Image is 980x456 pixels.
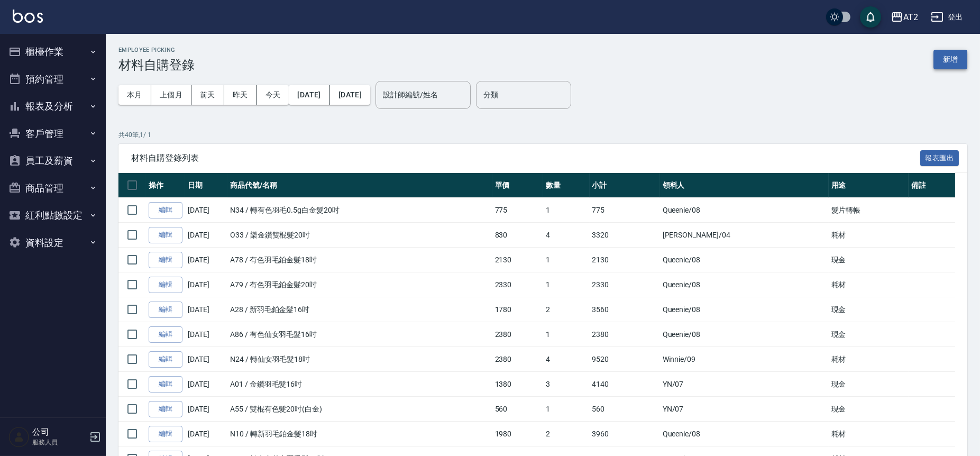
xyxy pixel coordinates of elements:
[492,173,543,198] th: 單價
[149,252,182,268] a: 編輯
[8,426,30,448] img: Person
[886,6,922,28] button: AT2
[933,50,967,69] button: 新增
[829,422,909,446] td: 耗材
[492,372,543,397] td: 1380
[543,372,589,397] td: 3
[543,272,589,297] td: 1
[927,7,967,27] button: 登出
[227,223,492,248] td: O33 / 樂金鑽雙棍髮20吋
[543,397,589,422] td: 1
[543,173,589,198] th: 數量
[4,120,102,148] button: 客戶管理
[543,223,589,248] td: 4
[149,277,182,293] a: 編輯
[909,173,955,198] th: 備註
[660,372,829,397] td: YN /07
[185,322,227,347] td: [DATE]
[118,47,195,53] h2: Employee Picking
[185,297,227,322] td: [DATE]
[543,297,589,322] td: 2
[920,150,959,167] button: 報表匯出
[660,397,829,422] td: YN /07
[492,397,543,422] td: 560
[4,147,102,175] button: 員工及薪資
[860,6,881,28] button: save
[829,198,909,223] td: 髮片轉帳
[829,322,909,347] td: 現金
[227,198,492,223] td: N34 / 轉有色羽毛0.5g白金髮20吋
[543,422,589,446] td: 2
[4,93,102,120] button: 報表及分析
[543,322,589,347] td: 1
[185,422,227,446] td: [DATE]
[185,248,227,272] td: [DATE]
[903,11,918,24] div: AT2
[13,10,43,23] img: Logo
[289,85,329,105] button: [DATE]
[543,347,589,372] td: 4
[590,272,660,297] td: 2330
[660,297,829,322] td: Queenie /08
[149,401,182,417] a: 編輯
[543,248,589,272] td: 1
[227,297,492,322] td: A28 / 新羽毛鉑金髮16吋
[590,347,660,372] td: 9520
[32,437,86,447] p: 服務人員
[660,173,829,198] th: 領料人
[185,173,227,198] th: 日期
[492,272,543,297] td: 2330
[257,85,289,105] button: 今天
[32,427,86,437] h5: 公司
[185,372,227,397] td: [DATE]
[829,347,909,372] td: 耗材
[151,85,191,105] button: 上個月
[590,248,660,272] td: 2130
[185,223,227,248] td: [DATE]
[590,397,660,422] td: 560
[829,372,909,397] td: 現金
[149,426,182,442] a: 編輯
[4,229,102,257] button: 資料設定
[118,130,967,140] p: 共 40 筆, 1 / 1
[660,347,829,372] td: Winnie /09
[590,372,660,397] td: 4140
[227,372,492,397] td: A01 / 金鑽羽毛髮16吋
[4,66,102,93] button: 預約管理
[590,173,660,198] th: 小計
[149,302,182,318] a: 編輯
[660,223,829,248] td: [PERSON_NAME] /04
[660,198,829,223] td: Queenie /08
[920,152,959,162] a: 報表匯出
[118,85,151,105] button: 本月
[185,272,227,297] td: [DATE]
[224,85,257,105] button: 昨天
[660,248,829,272] td: Queenie /08
[227,248,492,272] td: A78 / 有色羽毛鉑金髮18吋
[227,173,492,198] th: 商品代號/名稱
[660,322,829,347] td: Queenie /08
[4,175,102,202] button: 商品管理
[330,85,370,105] button: [DATE]
[829,173,909,198] th: 用途
[543,198,589,223] td: 1
[131,153,920,163] span: 材料自購登錄列表
[227,397,492,422] td: A55 / 雙棍有色髮20吋(白金)
[4,202,102,229] button: 紅利點數設定
[149,202,182,218] a: 編輯
[492,422,543,446] td: 1980
[660,422,829,446] td: Queenie /08
[4,38,102,66] button: 櫃檯作業
[829,223,909,248] td: 耗材
[590,223,660,248] td: 3320
[829,397,909,422] td: 現金
[492,297,543,322] td: 1780
[590,297,660,322] td: 3560
[149,351,182,368] a: 編輯
[185,397,227,422] td: [DATE]
[227,422,492,446] td: N10 / 轉新羽毛鉑金髮18吋
[829,297,909,322] td: 現金
[118,58,195,72] h3: 材料自購登錄
[185,347,227,372] td: [DATE]
[185,198,227,223] td: [DATE]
